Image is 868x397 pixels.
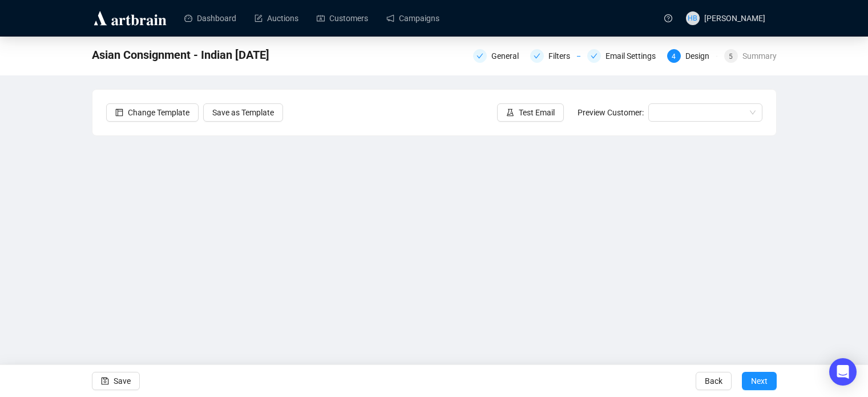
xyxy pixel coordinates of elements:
div: Open Intercom Messenger [829,358,857,386]
button: Back [696,372,732,390]
div: 4Design [667,49,717,63]
div: General [491,49,526,63]
span: question-circle [664,14,672,22]
span: Test Email [519,106,555,119]
div: Summary [742,49,777,63]
span: [PERSON_NAME] [704,14,765,23]
span: Change Template [128,106,189,119]
button: Save as Template [203,103,283,122]
span: save [101,377,109,385]
button: Test Email [497,103,564,122]
span: Save as Template [212,106,274,119]
span: layout [115,109,123,117]
button: Save [92,372,140,390]
a: Customers [317,3,368,33]
a: Auctions [255,3,298,33]
div: Filters [548,49,577,63]
span: Save [114,365,131,397]
a: Dashboard [184,3,236,33]
span: 5 [729,53,733,61]
div: Email Settings [587,49,660,63]
div: Design [685,49,716,63]
span: check [477,53,483,59]
span: Preview Customer: [578,108,644,117]
span: Next [751,365,768,397]
span: Back [705,365,722,397]
div: Email Settings [605,49,663,63]
button: Next [742,372,777,390]
span: Asian Consignment - Indian Aug 2025 [92,46,269,64]
button: Change Template [106,103,199,122]
div: Filters [530,49,580,63]
span: check [591,53,597,59]
div: General [473,49,523,63]
span: experiment [506,109,514,117]
span: HB [688,13,697,24]
a: Campaigns [386,3,439,33]
div: 5Summary [724,49,777,63]
span: check [534,53,540,59]
img: logo [92,9,168,27]
span: 4 [672,53,676,61]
